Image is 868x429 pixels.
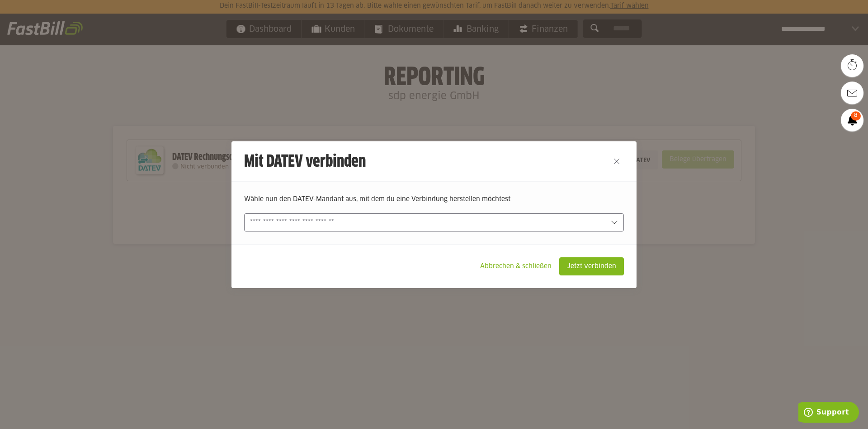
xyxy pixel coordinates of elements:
sl-button: Jetzt verbinden [559,257,624,275]
sl-button: Abbrechen & schließen [472,257,559,275]
a: 8 [841,109,863,131]
p: Wähle nun den DATEV-Mandant aus, mit dem du eine Verbindung herstellen möchtest [244,194,624,204]
iframe: Öffnet ein Widget, in dem Sie weitere Informationen finden [798,402,859,424]
span: 8 [851,111,861,121]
